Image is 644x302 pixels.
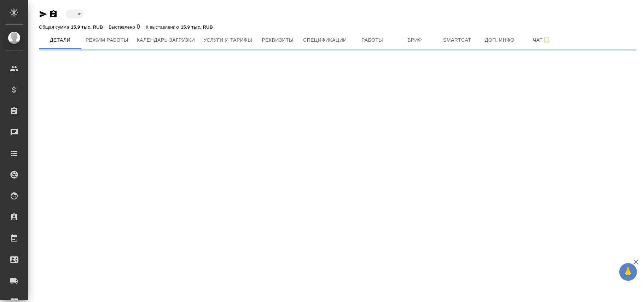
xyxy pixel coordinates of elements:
p: Выставлено [109,24,137,30]
span: Режим работы [86,36,128,45]
button: Скопировать ссылку [49,10,58,18]
span: Smartcat [440,36,474,45]
p: Общая сумма [39,24,71,30]
span: Чат [525,36,559,45]
span: Услуги и тарифы [203,36,252,45]
span: Реквизиты [261,36,295,45]
div: 0 [109,23,140,31]
p: 15.9 тыс. RUB [71,24,103,30]
span: Спецификации [303,36,347,45]
p: 15.9 тыс. RUB [181,24,213,30]
span: 🙏 [622,265,634,279]
span: Календарь загрузки [137,36,195,45]
svg: Подписаться [543,36,551,44]
p: К выставлению [146,24,181,30]
button: 🙏 [619,263,637,281]
span: Бриф [398,36,432,45]
button: Скопировать ссылку для ЯМессенджера [39,10,47,18]
span: Доп. инфо [483,36,517,45]
div: ​ [66,10,83,18]
span: Работы [355,36,389,45]
span: Детали [43,36,77,45]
